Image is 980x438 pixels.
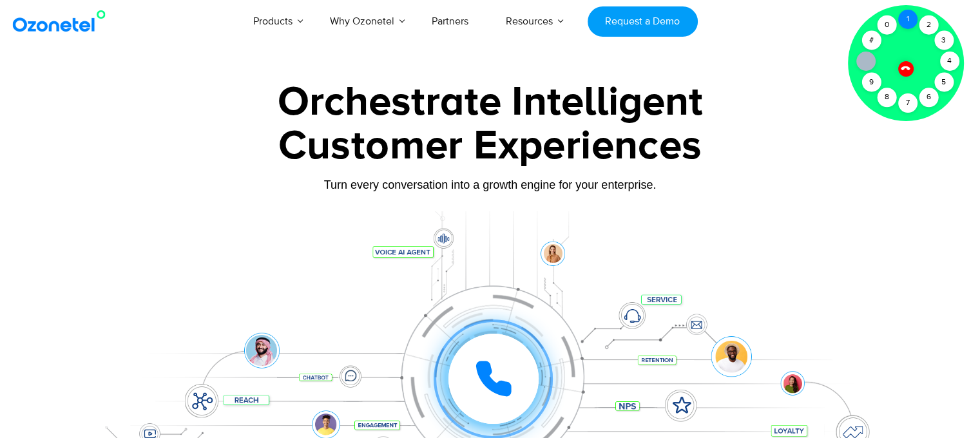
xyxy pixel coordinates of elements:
div: 9 [861,73,881,92]
div: 2 [919,15,938,35]
div: Customer Experiences [88,115,893,177]
div: Orchestrate Intelligent [88,82,893,123]
div: Turn every conversation into a growth engine for your enterprise. [88,178,893,192]
div: 1 [898,10,918,29]
div: 0 [877,15,896,35]
a: Request a Demo [588,6,698,37]
div: 3 [934,31,954,50]
div: 7 [898,93,918,113]
div: # [861,31,881,50]
div: 6 [919,88,938,107]
div: 8 [877,88,896,107]
div: 5 [934,73,954,92]
div: 4 [940,52,959,71]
